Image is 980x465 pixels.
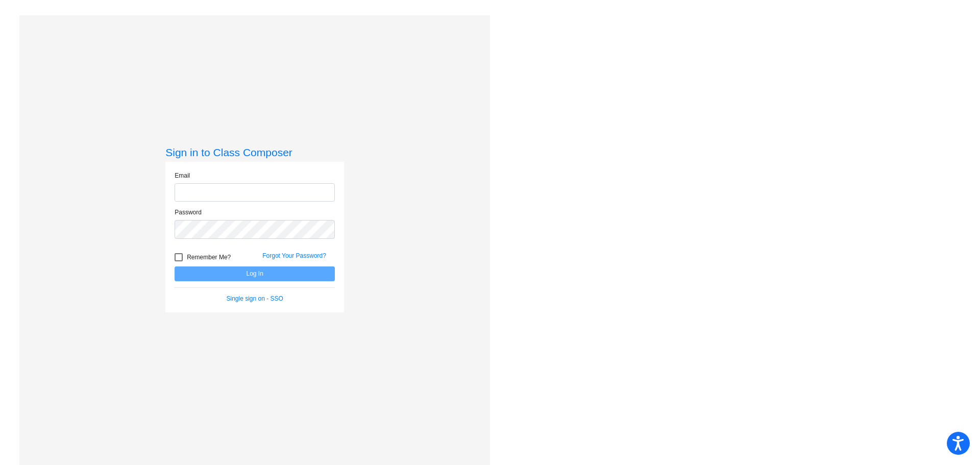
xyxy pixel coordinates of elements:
[175,171,190,180] label: Email
[262,252,326,259] a: Forgot Your Password?
[165,146,344,159] h3: Sign in to Class Composer
[175,266,335,281] button: Log In
[227,295,283,302] a: Single sign on - SSO
[187,251,231,263] span: Remember Me?
[175,208,202,217] label: Password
